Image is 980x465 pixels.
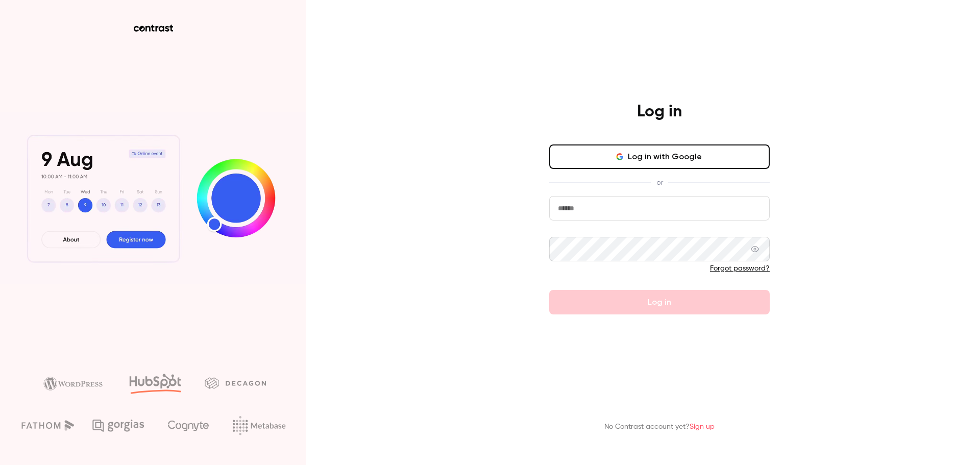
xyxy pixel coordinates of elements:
p: No Contrast account yet? [604,422,715,432]
span: or [651,177,668,188]
a: Forgot password? [710,265,770,272]
a: Sign up [690,423,715,430]
h4: Log in [637,102,682,122]
button: Log in with Google [549,144,770,169]
img: decagon [205,377,266,388]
